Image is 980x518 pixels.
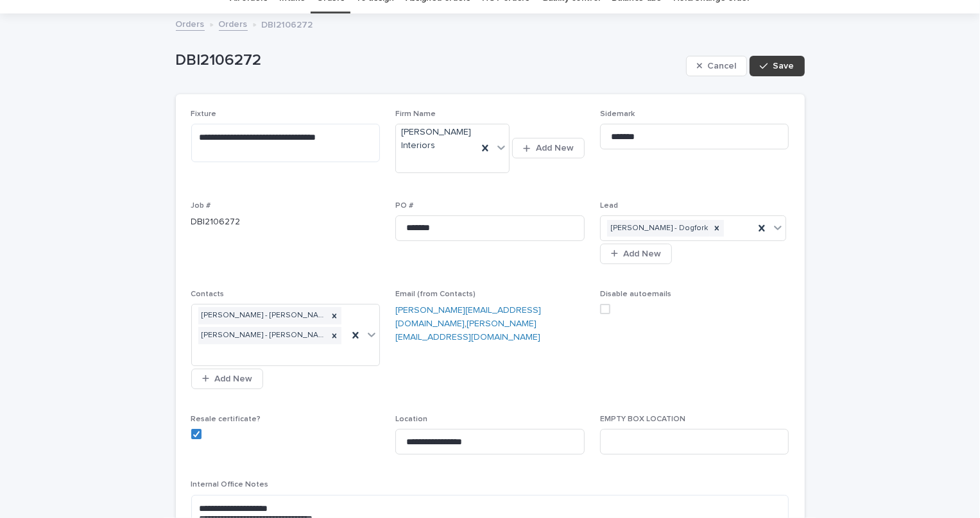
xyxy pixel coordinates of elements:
[191,215,381,229] p: DBI2106272
[191,415,261,423] span: Resale certificate?
[176,16,205,31] a: Orders
[191,290,225,298] span: Contacts
[600,110,635,118] span: Sidemark
[536,144,574,153] span: Add New
[219,16,248,31] a: Orders
[512,138,584,158] button: Add New
[191,481,269,489] span: Internal Office Notes
[176,51,681,70] p: DBI2106272
[707,62,736,71] span: Cancel
[214,374,252,383] span: Add New
[262,17,313,31] p: DBI2106272
[686,56,748,76] button: Cancel
[395,202,413,210] span: PO #
[191,202,211,210] span: Job #
[600,244,672,264] button: Add New
[395,319,540,342] a: [PERSON_NAME][EMAIL_ADDRESS][DOMAIN_NAME]
[191,110,217,118] span: Fixture
[600,290,671,298] span: Disable autoemails
[395,415,427,423] span: Location
[773,62,795,71] span: Save
[607,220,710,237] div: [PERSON_NAME] - Dogfork
[198,327,328,344] div: [PERSON_NAME] - [PERSON_NAME] Interiors
[395,110,436,118] span: Firm Name
[623,249,661,258] span: Add New
[395,290,476,298] span: Email (from Contacts)
[600,415,685,423] span: EMPTY BOX LOCATION
[191,369,263,389] button: Add New
[395,304,585,344] p: ,
[198,307,328,324] div: [PERSON_NAME] - [PERSON_NAME] Interiors
[401,126,472,153] span: [PERSON_NAME] Interiors
[600,202,618,210] span: Lead
[395,306,541,328] a: [PERSON_NAME][EMAIL_ADDRESS][DOMAIN_NAME]
[750,56,804,76] button: Save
